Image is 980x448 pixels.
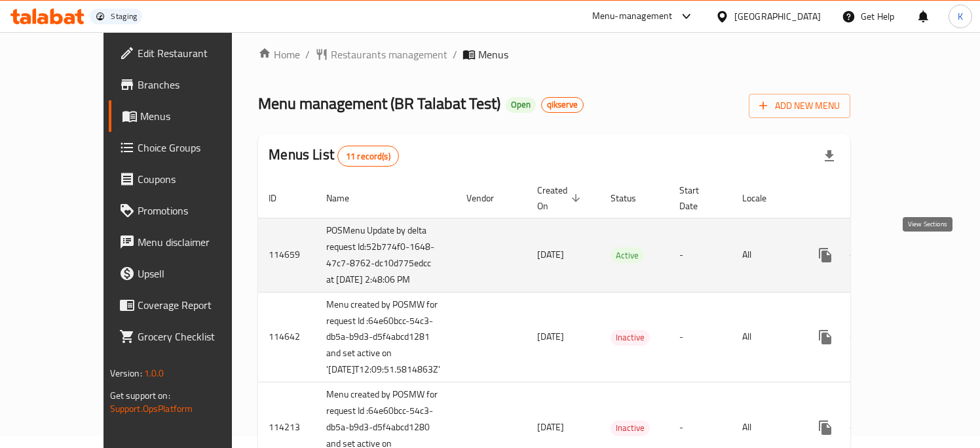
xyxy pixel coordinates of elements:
span: Inactive [611,330,650,345]
span: Open [506,99,536,110]
span: Coupons [138,171,257,187]
nav: breadcrumb [258,47,850,62]
div: Staging [111,11,137,22]
a: Menus [109,100,267,132]
a: Menu disclaimer [109,226,267,258]
th: Actions [799,178,946,218]
span: Menu management ( BR Talabat Test ) [258,89,500,118]
button: more [810,321,841,353]
span: ID [269,190,293,206]
td: - [669,218,732,292]
span: Locale [742,190,783,206]
a: Choice Groups [109,132,267,163]
span: Menus [140,108,257,124]
td: All [732,292,799,382]
a: Upsell [109,258,267,289]
div: Inactive [611,330,650,346]
span: K [958,9,963,24]
h2: Menus List [269,145,398,167]
span: 11 record(s) [338,150,398,163]
span: [DATE] [537,418,564,436]
li: / [305,47,310,62]
a: Restaurants management [315,47,447,62]
span: [DATE] [537,246,564,263]
a: Home [258,47,300,62]
button: Change Status [841,239,873,271]
a: Edit Restaurant [109,37,267,69]
td: 114642 [258,292,316,382]
li: / [453,47,457,62]
button: Add New Menu [749,94,850,118]
button: more [810,239,841,271]
span: 1.0.0 [144,365,164,382]
div: Open [506,97,536,113]
a: Coupons [109,163,267,195]
button: more [810,412,841,443]
span: Edit Restaurant [138,45,257,61]
span: [DATE] [537,328,564,345]
a: Promotions [109,195,267,226]
div: Total records count [337,146,399,167]
td: Menu created by POSMW for request Id :64e60bcc-54c3-db5a-b9d3-d5f4abcd1281 and set active on '[DA... [316,292,456,382]
a: Grocery Checklist [109,321,267,352]
span: Menu disclaimer [138,234,257,250]
span: Grocery Checklist [138,329,257,344]
span: Choice Groups [138,140,257,155]
span: Inactive [611,420,650,436]
span: Vendor [466,190,511,206]
div: Export file [814,140,845,172]
div: Menu-management [592,9,673,24]
button: Change Status [841,321,873,353]
td: 114659 [258,218,316,292]
span: Active [611,248,644,263]
span: Version: [110,365,142,382]
td: POSMenu Update by delta request Id:52b774f0-1648-47c7-8762-dc10d775edcc at [DATE] 2:48:06 PM [316,218,456,292]
span: Coverage Report [138,297,257,313]
span: Status [611,190,653,206]
span: Get support on: [110,387,170,404]
span: Start Date [679,182,716,214]
span: Created On [537,182,584,214]
span: Upsell [138,266,257,281]
span: Name [326,190,366,206]
span: Menus [478,47,508,62]
a: Branches [109,69,267,100]
td: All [732,218,799,292]
a: Coverage Report [109,289,267,321]
div: Active [611,247,644,263]
span: Promotions [138,203,257,218]
div: [GEOGRAPHIC_DATA] [734,9,821,24]
span: Branches [138,77,257,92]
span: qikserve [542,99,583,110]
button: Change Status [841,412,873,443]
span: Add New Menu [759,98,840,114]
span: Restaurants management [331,47,447,62]
td: - [669,292,732,382]
a: Support.OpsPlatform [110,400,193,417]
